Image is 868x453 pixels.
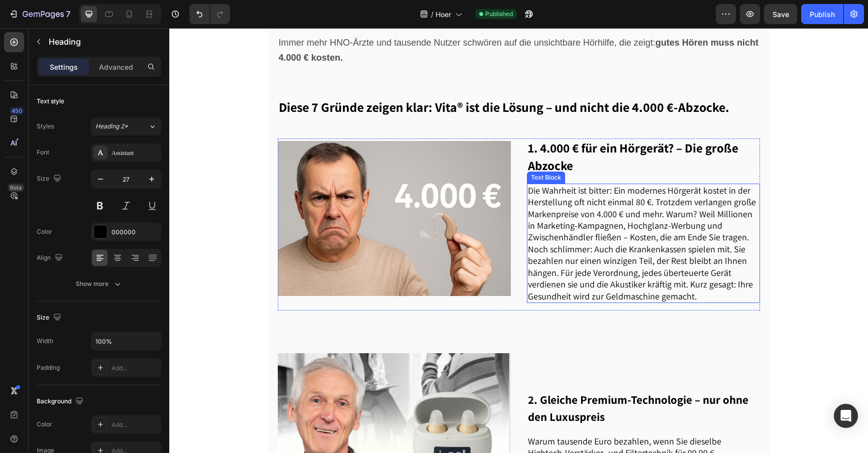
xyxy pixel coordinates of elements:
[37,148,49,157] div: Font
[37,311,63,325] div: Size
[37,172,63,186] div: Size
[810,9,835,20] div: Publish
[91,117,161,135] button: Heading 2*
[8,184,24,192] div: Beta
[4,4,75,24] button: 7
[431,9,433,20] span: /
[773,10,789,19] span: Save
[834,404,858,428] div: Open Intercom Messenger
[112,364,159,373] div: Add...
[37,337,53,346] div: Width
[358,362,591,399] h2: 2. Gleiche Premium-Technologie – nur ohne den Luxuspreis
[37,251,65,265] div: Align
[37,122,54,131] div: Styles
[169,28,868,453] iframe: Design area
[359,157,587,274] span: Die Wahrheit ist bitter: Ein modernes Hörgerät kostet in der Herstellung oft nicht einmal 80 €. T...
[95,122,128,131] span: Heading 2*
[49,36,157,48] p: Heading
[112,420,159,429] div: Add...
[37,275,161,293] button: Show more
[112,228,159,237] div: 000000
[37,420,52,429] div: Color
[360,145,394,154] div: Text Block
[50,62,78,72] p: Settings
[436,9,451,20] span: Hoer
[189,4,230,24] div: Undo/Redo
[99,62,133,72] p: Advanced
[37,363,60,372] div: Padding
[359,111,569,146] span: 1. 4.000 € für ein Hörgerät? – Die große Abzocke
[37,395,85,408] div: Background
[37,227,52,236] div: Color
[485,10,513,19] span: Published
[37,97,64,106] div: Text style
[76,279,123,289] div: Show more
[91,332,161,350] input: Auto
[801,4,843,24] button: Publish
[10,107,24,115] div: 450
[66,8,70,20] p: 7
[112,148,159,158] div: Assistant
[764,4,797,24] button: Save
